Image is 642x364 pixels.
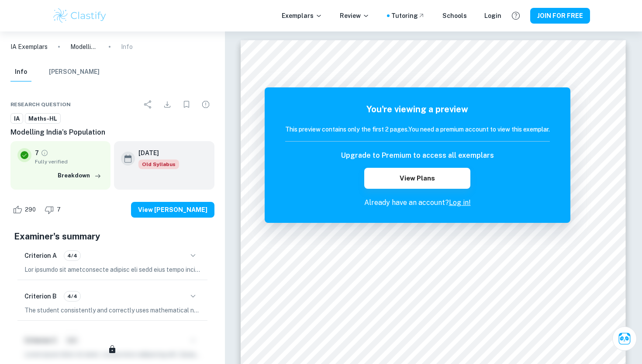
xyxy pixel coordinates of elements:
span: 4/4 [64,292,80,300]
button: JOIN FOR FREE [530,8,590,24]
h6: Criterion B [24,291,57,301]
p: Info [121,42,133,52]
div: Bookmark [178,96,195,113]
span: Research question [10,101,71,108]
p: Exemplars [282,11,322,21]
h5: Examiner's summary [14,230,211,243]
p: Review [340,11,369,21]
div: Dislike [42,203,66,217]
button: View [PERSON_NAME] [131,202,214,218]
a: Login [484,11,501,21]
h6: Modelling India’s Population [10,127,214,138]
span: Old Syllabus [138,159,179,169]
button: Info [10,62,31,82]
img: Clastify logo [52,7,107,24]
a: IA [10,113,23,124]
a: Log in! [449,198,471,207]
span: 4/4 [64,252,80,260]
div: Share [139,96,157,113]
h6: [DATE] [138,148,172,158]
a: IA Exemplars [10,42,48,52]
span: 290 [20,205,41,214]
h6: Upgrade to Premium to access all exemplars [341,150,494,161]
a: Grade fully verified [41,149,48,157]
button: Help and Feedback [508,8,523,23]
a: Tutoring [391,11,425,21]
p: The student consistently and correctly uses mathematical notation, symbols, and terminology. Key ... [24,305,200,315]
button: Ask Clai [612,326,637,351]
h5: You're viewing a preview [285,103,550,116]
button: [PERSON_NAME] [49,62,100,82]
div: Download [159,96,176,113]
div: Report issue [197,96,214,113]
p: 7 [35,148,39,158]
span: 7 [52,205,66,214]
a: Maths-HL [25,113,61,124]
h6: Criterion A [24,251,57,260]
div: Although this IA is written for the old math syllabus (last exam in November 2020), the current I... [138,159,179,169]
p: Modelling India’s Population [70,42,98,52]
p: Already have an account? [285,198,550,208]
span: IA [11,114,23,123]
a: Schools [442,11,467,21]
span: Maths-HL [25,114,60,123]
div: Like [10,203,41,217]
button: View Plans [364,168,470,189]
button: Breakdown [55,169,104,182]
h6: This preview contains only the first 2 pages. You need a premium account to view this exemplar. [285,125,550,134]
span: Fully verified [35,158,104,166]
p: Lor ipsumdo sit ametconsecte adipisc eli sedd eius tempo incididu, utlaboree do magnaaliquae, adm... [24,265,200,274]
